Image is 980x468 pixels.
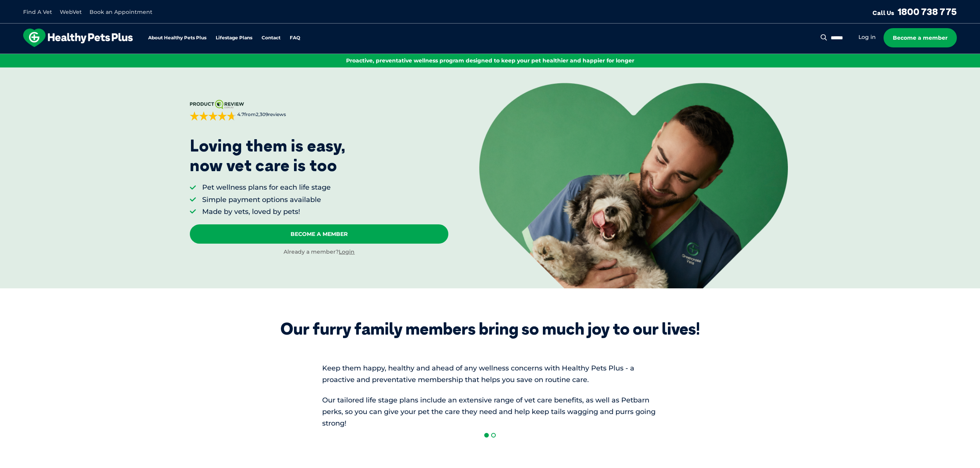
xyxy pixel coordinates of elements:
button: Search [819,34,829,41]
span: Our tailored life stage plans include an extensive range of vet care benefits, as well as Petbarn... [322,396,656,428]
a: Contact [262,35,280,40]
a: WebVet [60,8,82,15]
a: Call Us1800 738 775 [872,6,957,17]
a: About Healthy Pets Plus [148,35,206,40]
span: Proactive, preventative wellness program designed to keep your pet healthier and happier for longer [346,57,634,64]
a: Become a member [884,28,957,47]
a: Login [339,248,355,255]
img: hpp-logo [23,29,133,47]
span: 2,309 reviews [256,111,286,117]
li: Simple payment options available [202,195,331,205]
span: Keep them happy, healthy and ahead of any wellness concerns with Healthy Pets Plus - a proactive ... [322,364,634,384]
div: Already a member? [190,248,448,256]
p: Loving them is easy, now vet care is too [190,136,346,175]
li: Pet wellness plans for each life stage [202,183,331,192]
a: Log in [858,34,876,41]
div: Our furry family members bring so much joy to our lives! [280,319,700,338]
a: 4.7from2,309reviews [190,100,448,121]
li: Made by vets, loved by pets! [202,207,331,217]
div: 4.7 out of 5 stars [190,111,236,121]
a: Book an Appointment [90,8,152,15]
a: Lifestage Plans [216,35,252,40]
span: Call Us [872,9,894,17]
a: FAQ [290,35,300,40]
a: Find A Vet [23,8,52,15]
img: <p>Loving them is easy, <br /> now vet care is too</p> [479,83,788,288]
strong: 4.7 [237,111,244,117]
a: Become A Member [190,224,448,244]
span: from [236,111,286,118]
